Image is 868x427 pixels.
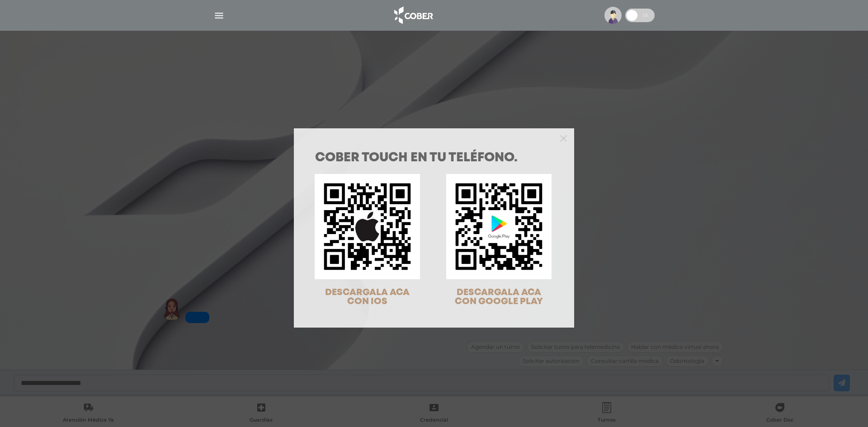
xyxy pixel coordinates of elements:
[315,152,553,164] h1: COBER TOUCH en tu teléfono.
[560,134,567,142] button: Close
[455,288,543,306] span: DESCARGALA ACA CON GOOGLE PLAY
[315,174,420,279] img: qr-code
[325,288,410,306] span: DESCARGALA ACA CON IOS
[446,174,552,279] img: qr-code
